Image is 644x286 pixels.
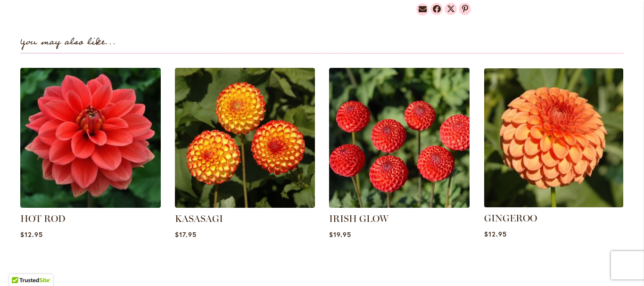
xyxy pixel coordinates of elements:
[175,213,223,224] a: KASASAGI
[175,201,315,210] a: KASASAGI
[484,229,507,238] span: $12.95
[484,212,537,224] a: GINGEROO
[175,230,197,239] span: $17.95
[7,253,33,279] iframe: Launch Accessibility Center
[459,3,471,15] a: Dahlias on Pinterest
[445,3,457,15] a: Dahlias on Twitter
[20,34,116,50] strong: You may also like...
[480,65,627,211] img: GINGEROO
[175,68,315,208] img: KASASAGI
[329,230,351,239] span: $19.95
[20,213,66,224] a: HOT ROD
[20,68,161,208] img: HOT ROD
[484,200,624,209] a: GINGEROO
[329,213,388,224] a: IRISH GLOW
[430,3,443,15] a: Dahlias on Facebook
[20,201,161,210] a: HOT ROD
[20,230,43,239] span: $12.95
[329,68,470,208] img: IRISH GLOW
[329,201,470,210] a: IRISH GLOW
